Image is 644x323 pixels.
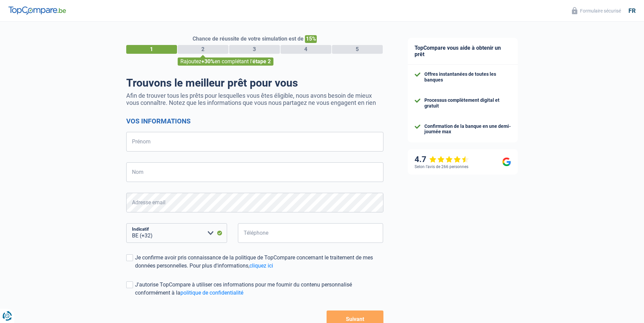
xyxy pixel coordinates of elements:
h1: Trouvons le meilleur prêt pour vous [126,76,383,89]
div: TopCompare vous aide à obtenir un prêt [408,38,518,65]
div: J'autorise TopCompare à utiliser ces informations pour me fournir du contenu personnalisé conform... [135,281,383,297]
input: 401020304 [238,223,383,243]
img: TopCompare Logo [8,6,66,15]
a: politique de confidentialité [180,290,243,296]
div: 4.7 [415,155,469,164]
div: Confirmation de la banque en une demi-journée max [424,123,511,135]
span: 15% [305,35,317,43]
div: 1 [126,45,177,54]
div: Je confirme avoir pris connaissance de la politique de TopCompare concernant le traitement de mes... [135,254,383,270]
div: Selon l’avis de 266 personnes [415,164,468,169]
span: +30% [201,58,215,65]
h2: Vos informations [126,117,383,125]
div: Offres instantanées de toutes les banques [424,71,511,83]
a: cliquez ici [249,262,273,269]
div: 5 [332,45,383,54]
div: Rajoutez en complétant l' [178,57,273,66]
div: 4 [281,45,331,54]
span: Chance de réussite de votre simulation est de [193,36,304,42]
button: Formulaire sécurisé [568,5,625,16]
div: Processus complètement digital et gratuit [424,97,511,109]
span: étape 2 [252,58,271,65]
div: 3 [229,45,280,54]
div: 2 [178,45,228,54]
div: fr [628,7,636,15]
p: Afin de trouver tous les prêts pour lesquelles vous êtes éligible, nous avons besoin de mieux vou... [126,92,383,106]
